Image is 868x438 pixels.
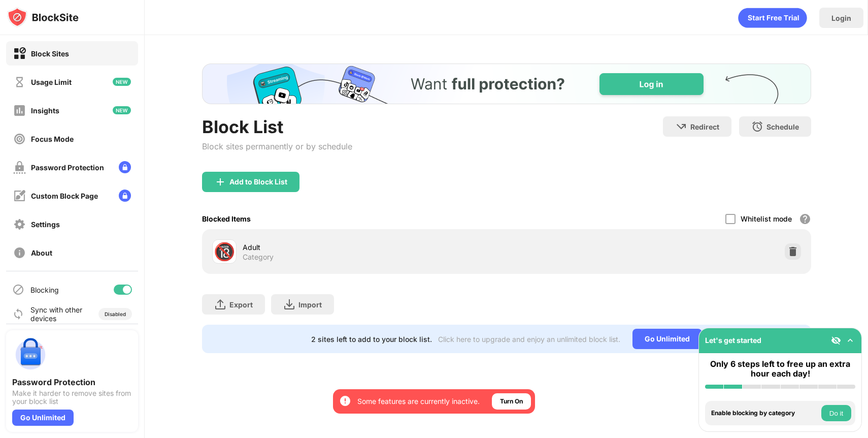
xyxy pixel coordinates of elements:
[31,135,74,143] div: Focus Mode
[13,161,26,174] img: password-protection-off.svg
[12,377,132,387] div: Password Protection
[113,78,131,86] img: new-icon.svg
[705,336,761,345] div: Let's get started
[13,133,26,145] img: focus-off.svg
[438,335,620,343] div: Click here to upgrade and enjoy an unlimited block list.
[13,246,26,259] img: about-off.svg
[229,178,287,186] div: Add to Block List
[202,214,251,223] div: Blocked Items
[202,116,352,137] div: Block List
[119,190,131,202] img: lock-menu.svg
[31,248,52,257] div: About
[31,106,59,115] div: Insights
[113,106,131,114] img: new-icon.svg
[298,300,322,309] div: Import
[13,104,26,117] img: insights-off.svg
[13,47,26,60] img: block-on.svg
[13,190,26,202] img: customize-block-page-off.svg
[831,335,841,346] img: eye-not-visible.svg
[12,389,132,405] div: Make it harder to remove sites from your block list
[243,253,274,262] div: Category
[632,329,702,349] div: Go Unlimited
[339,395,351,407] img: error-circle-white.svg
[202,64,811,104] iframe: Banner
[229,300,253,309] div: Export
[766,122,799,131] div: Schedule
[31,192,98,200] div: Custom Block Page
[7,7,79,27] img: logo-blocksite.svg
[12,308,24,320] img: sync-icon.svg
[30,286,59,294] div: Blocking
[119,161,131,173] img: lock-menu.svg
[30,305,83,323] div: Sync with other devices
[202,141,352,151] div: Block sites permanently or by schedule
[31,220,60,229] div: Settings
[243,242,507,253] div: Adult
[12,284,24,296] img: blocking-icon.svg
[31,49,69,58] div: Block Sites
[12,410,74,426] div: Go Unlimited
[13,76,26,88] img: time-usage-off.svg
[105,311,126,317] div: Disabled
[831,14,851,22] div: Login
[13,218,26,231] img: settings-off.svg
[711,410,819,417] div: Enable blocking by category
[357,396,480,406] div: Some features are currently inactive.
[311,335,432,343] div: 2 sites left to add to your block list.
[738,8,807,28] div: animation
[845,335,855,346] img: omni-setup-toggle.svg
[705,359,855,379] div: Only 6 steps left to free up an extra hour each day!
[214,241,235,262] div: 🔞
[31,163,104,172] div: Password Protection
[690,122,719,131] div: Redirect
[12,336,49,373] img: push-password-protection.svg
[500,396,523,406] div: Turn On
[31,78,72,86] div: Usage Limit
[821,405,851,421] button: Do it
[741,214,792,223] div: Whitelist mode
